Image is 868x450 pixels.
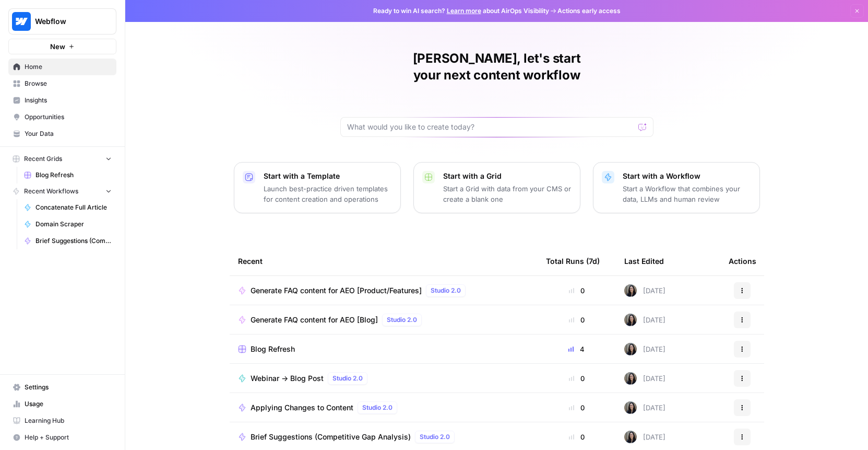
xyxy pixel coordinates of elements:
[546,432,608,442] div: 0
[251,373,324,384] span: Webinar -> Blog Post
[238,372,529,385] a: Webinar -> Blog PostStudio 2.0
[8,39,116,54] button: New
[25,433,112,442] span: Help + Support
[251,432,411,442] span: Brief Suggestions (Competitive Gap Analysis)
[624,401,665,414] div: [DATE]
[8,109,116,125] a: Opportunities
[264,171,392,181] p: Start with a Template
[624,314,665,326] div: [DATE]
[25,399,112,409] span: Usage
[35,203,112,212] span: Concatenate Full Article
[19,167,116,183] a: Blog Refresh
[362,403,393,412] span: Studio 2.0
[340,50,653,84] h1: [PERSON_NAME], let's start your next content workflow
[238,247,529,275] div: Recent
[624,284,665,297] div: [DATE]
[251,285,422,296] span: Generate FAQ content for AEO [Product/Features]
[238,431,529,443] a: Brief Suggestions (Competitive Gap Analysis)Studio 2.0
[593,162,760,213] button: Start with a WorkflowStart a Workflow that combines your data, LLMs and human review
[546,373,608,384] div: 0
[546,402,608,413] div: 0
[624,431,665,443] div: [DATE]
[624,372,665,385] div: [DATE]
[8,396,116,412] a: Usage
[557,6,621,16] span: Actions early access
[8,379,116,396] a: Settings
[8,183,116,199] button: Recent Workflows
[19,199,116,216] a: Concatenate Full Article
[624,431,637,443] img: m6v5pme5aerzgxq12grlte2ge8nl
[8,151,116,167] button: Recent Grids
[25,416,112,425] span: Learning Hub
[624,284,637,297] img: m6v5pme5aerzgxq12grlte2ge8nl
[35,220,112,229] span: Domain Scraper
[624,247,664,275] div: Last Edited
[546,344,608,354] div: 4
[12,12,31,31] img: Webflow Logo
[264,183,392,204] p: Launch best-practice driven templates for content creation and operations
[373,6,549,16] span: Ready to win AI search? about AirOps Visibility
[8,59,116,75] a: Home
[8,92,116,109] a: Insights
[546,285,608,296] div: 0
[25,129,112,139] span: Your Data
[8,125,116,142] a: Your Data
[25,96,112,105] span: Insights
[729,247,756,275] div: Actions
[546,315,608,325] div: 0
[238,344,529,354] a: Blog Refresh
[624,343,637,355] img: m6v5pme5aerzgxq12grlte2ge8nl
[624,343,665,355] div: [DATE]
[25,62,112,72] span: Home
[443,171,572,181] p: Start with a Grid
[24,187,78,196] span: Recent Workflows
[24,154,62,164] span: Recent Grids
[251,344,295,354] span: Blog Refresh
[443,183,572,204] p: Start a Grid with data from your CMS or create a blank one
[624,314,637,326] img: m6v5pme5aerzgxq12grlte2ge8nl
[413,162,580,213] button: Start with a GridStart a Grid with data from your CMS or create a blank one
[25,383,112,392] span: Settings
[387,315,417,325] span: Studio 2.0
[8,8,116,34] button: Workspace: Webflow
[238,401,529,414] a: Applying Changes to ContentStudio 2.0
[431,286,461,295] span: Studio 2.0
[347,122,634,132] input: What would you like to create today?
[623,183,751,204] p: Start a Workflow that combines your data, LLMs and human review
[238,284,529,297] a: Generate FAQ content for AEO [Product/Features]Studio 2.0
[251,315,378,325] span: Generate FAQ content for AEO [Blog]
[623,171,751,181] p: Start with a Workflow
[19,216,116,233] a: Domain Scraper
[332,374,363,383] span: Studio 2.0
[447,7,481,15] a: Learn more
[238,314,529,326] a: Generate FAQ content for AEO [Blog]Studio 2.0
[8,429,116,446] button: Help + Support
[251,402,353,413] span: Applying Changes to Content
[50,41,65,52] span: New
[35,236,112,246] span: Brief Suggestions (Competitive Gap Analysis)
[35,16,98,27] span: Webflow
[25,79,112,88] span: Browse
[234,162,401,213] button: Start with a TemplateLaunch best-practice driven templates for content creation and operations
[420,432,450,442] span: Studio 2.0
[624,372,637,385] img: m6v5pme5aerzgxq12grlte2ge8nl
[8,412,116,429] a: Learning Hub
[624,401,637,414] img: m6v5pme5aerzgxq12grlte2ge8nl
[35,170,112,180] span: Blog Refresh
[8,75,116,92] a: Browse
[546,247,600,275] div: Total Runs (7d)
[19,233,116,249] a: Brief Suggestions (Competitive Gap Analysis)
[25,112,112,122] span: Opportunities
